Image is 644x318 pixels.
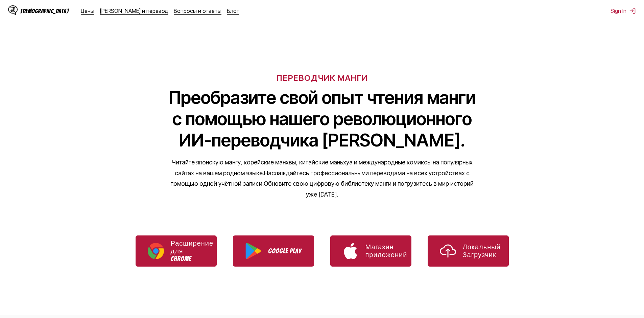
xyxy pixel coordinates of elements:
[629,7,636,14] img: Sign out
[463,243,501,258] ya-tr-span: Локальный Загрузчик
[330,235,411,267] a: Загрузите IsManga из App Store
[170,169,470,187] ya-tr-span: Наслаждайтесь профессиональными переводами на всех устройствах с помощью одной учётной записи.
[171,240,214,263] ya-tr-span: Расширение для Chrome
[342,243,359,259] img: Логотип App Store
[233,235,314,267] a: Загрузите IsManga из Google Play
[172,159,473,177] ya-tr-span: Читайте японскую мангу, корейские манхвы, китайские маньхуа и международные комиксы на популярных...
[81,7,94,14] a: Цены
[8,5,18,15] img: Логотип IsManga
[276,73,367,83] ya-tr-span: ПЕРЕВОДЧИК МАНГИ
[174,7,221,14] a: Вопросы и ответы
[611,7,636,14] button: Sign In
[169,87,476,151] ya-tr-span: Преобразите свой опыт чтения манги с помощью нашего революционного ИИ-переводчика [PERSON_NAME].
[245,243,261,259] img: Логотип Google Play
[365,243,407,258] ya-tr-span: Магазин приложений
[8,5,81,16] a: Логотип IsManga[DEMOGRAPHIC_DATA]
[440,243,456,259] img: Значок загрузки
[136,235,217,267] a: Скачать Расширение IsManga для Chrome
[428,235,509,267] a: Используйте IsManga Local Uploader
[148,243,164,259] img: Хромированный логотип
[264,180,474,198] ya-tr-span: Обновите свою цифровую библиотеку манги и погрузитесь в мир историй уже [DATE].
[20,8,69,14] ya-tr-span: [DEMOGRAPHIC_DATA]
[227,7,239,14] a: Блог
[268,247,302,255] ya-tr-span: Google Play
[100,7,168,14] a: [PERSON_NAME] и перевод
